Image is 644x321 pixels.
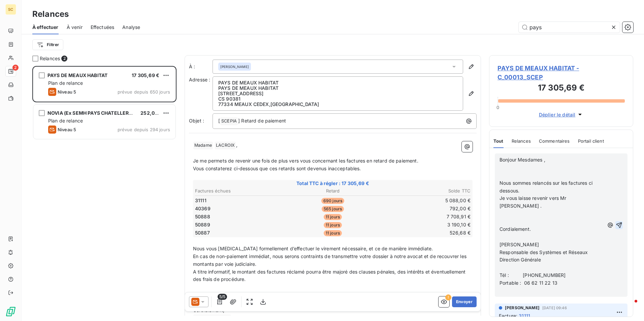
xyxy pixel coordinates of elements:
div: grid [32,66,176,321]
span: Objet : [189,118,204,123]
button: Envoyer [452,296,477,307]
span: 565 jours [322,206,344,212]
img: Logo LeanPay [5,306,16,317]
span: 11 jours [324,230,342,236]
span: [DATE] 09:46 [542,306,567,310]
span: En cas de non-paiement immédiat, nous serons contraints de transmettre votre dossier à notre avoc... [193,253,468,267]
span: Direction Générale [500,257,541,262]
span: [ [218,118,220,123]
h3: Relances [32,8,69,20]
iframe: Intercom live chat [621,298,637,314]
p: 77334 MEAUX CEDEX , [GEOGRAPHIC_DATA] [218,102,457,107]
td: 3 190,10 € [379,221,471,228]
p: [STREET_ADDRESS] [218,91,457,96]
span: 5/5 [218,294,227,300]
span: [PERSON_NAME] [505,305,540,311]
span: Nous vous [MEDICAL_DATA] formellement d’effectuer le virement nécessaire, et ce de manière immédi... [193,246,433,251]
span: 40369 [195,205,211,212]
p: CS 90381 [218,96,457,102]
span: Bonjour Mesdames , [500,157,545,163]
td: 526,68 € [379,229,471,237]
span: Effectuées [91,24,115,31]
th: Factures échues [195,187,286,194]
span: 2 [12,65,19,71]
span: 0 [496,105,499,110]
span: Responsable des Systèmes et Réseaux [500,249,588,255]
span: Tout [493,138,504,144]
span: prévue depuis 294 jours [118,127,170,132]
span: ] Retard de paiement [238,118,286,123]
span: Total TTC à régler : 17 305,69 € [194,180,472,187]
span: Déplier le détail [539,111,576,118]
span: 31111 [519,312,530,319]
span: Facture : [499,312,517,319]
span: Tél : [PHONE_NUMBER] [500,272,566,278]
span: À venir [67,24,83,31]
span: , [236,142,237,148]
span: Madame [193,142,213,149]
span: Niveau 5 [58,89,76,95]
label: À : [189,63,213,70]
h3: 17 305,69 € [497,82,625,95]
td: 792,00 € [379,205,471,212]
span: Plan de relance [48,118,83,123]
span: Cordialement. [500,226,531,232]
span: prévue depuis 650 jours [118,89,170,95]
span: [PERSON_NAME] [500,242,539,247]
span: 690 jours [321,198,344,204]
p: PAYS DE MEAUX HABITAT [218,85,457,91]
span: Je vous laisse revenir vers Mr [PERSON_NAME] . [500,195,568,209]
span: 11 jours [324,222,342,228]
span: A titre informatif, le montant des factures réclamé pourra être majoré des clauses pénales, des i... [193,269,467,282]
span: 31111 [195,197,206,204]
p: PAYS DE MEAUX HABITAT [218,80,457,85]
th: Solde TTC [379,187,471,194]
span: 50887 [195,229,210,236]
span: 2 [61,56,67,62]
span: 50889 [195,221,210,228]
td: 5 088,00 € [379,197,471,204]
span: Niveau 5 [58,127,76,132]
span: Nous sommes relancés sur les factures ci dessous. [500,180,594,193]
span: NOVIA (Ex SEMH PAYS CHATELLERAUDAIS) [47,110,148,116]
button: Déplier le détail [537,111,586,118]
button: Filtrer [32,39,63,50]
td: 7 708,91 € [379,213,471,220]
span: SCEPIA [220,117,238,125]
span: Je me permets de revenir une fois de plus vers vous concernant les factures en retard de paiement. [193,158,418,164]
span: Adresse : [189,77,210,82]
span: Cordialement, [193,307,224,313]
span: Plan de relance [48,80,83,86]
th: Retard [287,187,379,194]
span: 11 jours [324,214,342,220]
span: 252,00 € [140,110,162,116]
span: Commentaires [539,138,570,144]
span: PAYS DE MEAUX HABITAT - C_00013_SCEP [497,64,625,82]
span: Relances [40,55,60,62]
span: 50888 [195,213,210,220]
span: Relances [512,138,531,144]
span: PAYS DE MEAUX HABITAT [47,72,107,78]
span: LACROIX [215,142,236,149]
span: Portail client [578,138,604,144]
div: SC [5,4,16,15]
span: Vous constaterez ci-dessous que ces retards sont devenus inacceptables. [193,166,361,171]
span: À effectuer [32,24,59,31]
input: Rechercher [519,22,620,33]
span: Portable : 06 62 11 22 13 [500,280,557,286]
span: [PERSON_NAME] [220,64,249,69]
span: 17 305,69 € [132,72,159,78]
span: Analyse [122,24,140,31]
